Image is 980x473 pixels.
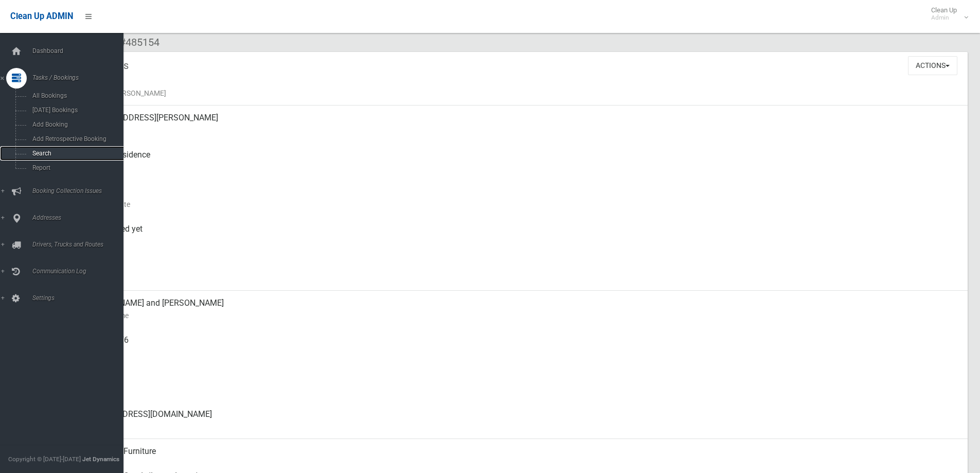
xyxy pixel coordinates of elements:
span: Report [29,164,122,171]
span: Settings [29,294,131,302]
span: Add Booking [29,121,122,128]
span: Booking Collection Issues [29,187,131,195]
small: Email [82,421,959,433]
span: Clean Up [926,6,967,22]
span: Add Retrospective Booking [29,135,122,143]
div: [PERSON_NAME] and [PERSON_NAME] [82,291,959,328]
div: [EMAIL_ADDRESS][DOMAIN_NAME] [82,402,959,439]
button: Actions [908,56,957,75]
small: Collected At [82,235,959,248]
small: Zone [82,272,959,285]
small: Contact Name [82,309,959,322]
a: [EMAIL_ADDRESS][DOMAIN_NAME]Email [45,402,968,439]
small: Landline [82,383,959,396]
span: Drivers, Trucks and Routes [29,241,131,248]
span: Communication Log [29,268,131,275]
span: Addresses [29,214,131,221]
small: Mobile [82,346,959,359]
span: Search [29,150,122,157]
div: 0410471576 [82,328,959,365]
span: Clean Up ADMIN [10,11,73,21]
div: None given [82,365,959,402]
small: Name of [PERSON_NAME] [82,87,959,99]
div: [DATE] [82,180,959,217]
div: [STREET_ADDRESS][PERSON_NAME] [82,106,959,143]
span: [DATE] Bookings [29,107,122,114]
span: Dashboard [29,47,131,55]
div: Front of Residence [82,143,959,180]
div: [DATE] [82,254,959,291]
small: Pickup Point [82,161,959,173]
strong: Jet Dynamics [82,456,119,463]
small: Collection Date [82,198,959,211]
span: Tasks / Bookings [29,74,131,81]
span: Copyright © [DATE]-[DATE] [8,456,81,463]
small: Address [82,124,959,136]
li: #485154 [112,33,159,52]
span: All Bookings [29,92,122,99]
small: Admin [931,14,957,22]
div: Not collected yet [82,217,959,254]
